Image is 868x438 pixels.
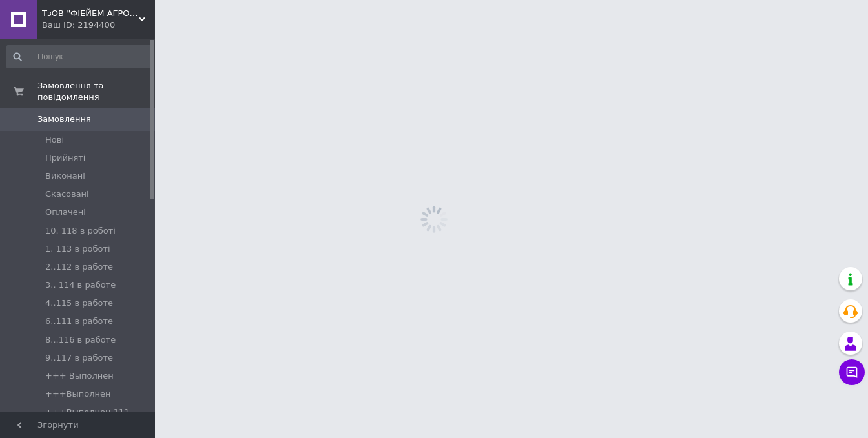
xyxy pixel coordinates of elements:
span: 10. 118 в роботі [45,225,116,237]
span: Нові [45,134,64,146]
span: Виконані [45,170,85,182]
button: Чат з покупцем [839,359,865,385]
span: Скасовані [45,188,89,200]
span: 6..111 в работе [45,315,113,327]
span: Замовлення та повідомлення [37,80,155,103]
span: 9..117 в работе [45,352,113,364]
span: 8...116 в работе [45,334,116,346]
div: Ваш ID: 2194400 [42,19,155,31]
span: 2..112 в работе [45,261,113,273]
span: Замовлення [37,114,91,125]
span: 1. 113 в роботі [45,243,110,255]
input: Пошук [6,45,152,68]
span: +++ Выполнен [45,370,114,382]
span: +++Выполнен [45,388,111,400]
span: 4..115 в работе [45,297,113,309]
span: ТзОВ "ФІЕЙЕМ АГРОПАТС" [42,8,139,19]
span: Оплачені [45,206,86,218]
span: +++Выполнен 111 [45,406,130,418]
span: 3.. 114 в работе [45,279,116,291]
span: Прийняті [45,152,85,164]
